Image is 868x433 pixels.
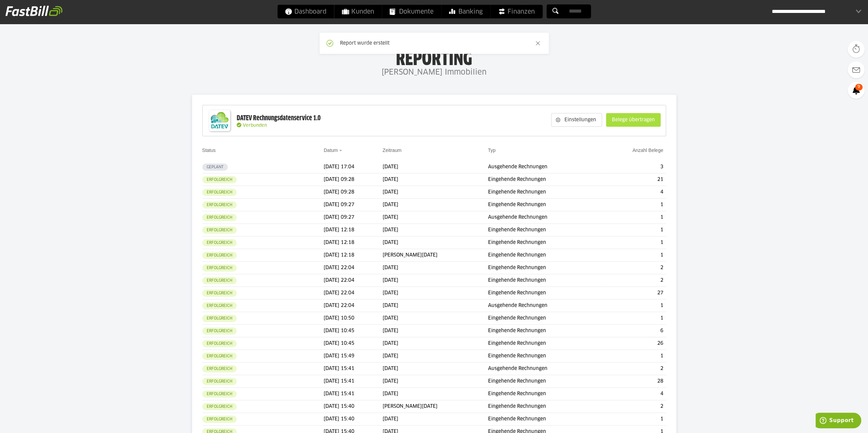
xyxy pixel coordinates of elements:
[383,388,488,400] td: [DATE]
[206,107,233,134] img: DATEV-Datenservice Logo
[488,375,602,388] td: Eingehende Rechnungen
[202,302,237,309] sl-badge: Erfolgreich
[324,362,383,375] td: [DATE] 15:41
[488,211,602,224] td: Ausgehende Rechnungen
[383,148,401,153] a: Zeitraum
[602,262,666,274] td: 2
[602,186,666,199] td: 4
[324,337,383,350] td: [DATE] 10:45
[449,5,483,18] span: Banking
[490,5,542,18] a: Finanzen
[383,262,488,274] td: [DATE]
[237,114,321,123] div: DATEV Rechnungsdatenservice 1.0
[488,388,602,400] td: Eingehende Rechnungen
[324,249,383,262] td: [DATE] 12:18
[488,362,602,375] td: Ausgehende Rechnungen
[488,400,602,413] td: Eingehende Rechnungen
[602,287,666,299] td: 27
[551,113,602,127] sl-button: Einstellungen
[324,413,383,426] td: [DATE] 15:40
[383,299,488,312] td: [DATE]
[389,5,433,18] span: Dokumente
[488,236,602,249] td: Eingehende Rechnungen
[202,252,237,259] sl-badge: Erfolgreich
[488,199,602,211] td: Eingehende Rechnungen
[602,413,666,426] td: 1
[324,299,383,312] td: [DATE] 22:04
[602,337,666,350] td: 26
[383,211,488,224] td: [DATE]
[324,287,383,299] td: [DATE] 22:04
[383,199,488,211] td: [DATE]
[324,236,383,249] td: [DATE] 12:18
[383,249,488,262] td: [PERSON_NAME][DATE]
[202,239,237,246] sl-badge: Erfolgreich
[202,290,237,297] sl-badge: Erfolgreich
[202,176,237,183] sl-badge: Erfolgreich
[342,5,374,18] span: Kunden
[202,214,237,221] sl-badge: Erfolgreich
[202,227,237,234] sl-badge: Erfolgreich
[324,388,383,400] td: [DATE] 15:41
[602,299,666,312] td: 1
[324,224,383,236] td: [DATE] 12:18
[324,199,383,211] td: [DATE] 09:27
[602,236,666,249] td: 1
[202,378,237,385] sl-badge: Erfolgreich
[243,123,267,128] span: Verbunden
[602,325,666,337] td: 6
[383,274,488,287] td: [DATE]
[488,274,602,287] td: Eingehende Rechnungen
[383,161,488,173] td: [DATE]
[602,362,666,375] td: 2
[324,325,383,337] td: [DATE] 10:45
[202,315,237,322] sl-badge: Erfolgreich
[202,403,237,410] sl-badge: Erfolgreich
[602,312,666,325] td: 1
[602,199,666,211] td: 1
[488,186,602,199] td: Eingehende Rechnungen
[202,164,228,171] sl-badge: Geplant
[324,400,383,413] td: [DATE] 15:40
[602,400,666,413] td: 2
[202,148,216,153] a: Status
[383,413,488,426] td: [DATE]
[383,375,488,388] td: [DATE]
[202,327,237,335] sl-badge: Erfolgreich
[383,186,488,199] td: [DATE]
[339,150,343,151] img: sort_desc.gif
[383,224,488,236] td: [DATE]
[383,325,488,337] td: [DATE]
[602,388,666,400] td: 4
[383,337,488,350] td: [DATE]
[202,390,237,398] sl-badge: Erfolgreich
[488,161,602,173] td: Ausgehende Rechnungen
[488,312,602,325] td: Eingehende Rechnungen
[5,5,62,16] img: fastbill_logo_white.png
[202,365,237,372] sl-badge: Erfolgreich
[324,274,383,287] td: [DATE] 22:04
[383,173,488,186] td: [DATE]
[324,262,383,274] td: [DATE] 22:04
[602,350,666,362] td: 1
[606,113,661,127] sl-button: Belege übertragen
[202,201,237,208] sl-badge: Erfolgreich
[202,340,237,347] sl-badge: Erfolgreich
[488,299,602,312] td: Ausgehende Rechnungen
[848,82,865,99] a: 9
[488,287,602,299] td: Eingehende Rechnungen
[488,350,602,362] td: Eingehende Rechnungen
[602,274,666,287] td: 2
[488,325,602,337] td: Eingehende Rechnungen
[488,173,602,186] td: Eingehende Rechnungen
[324,211,383,224] td: [DATE] 09:27
[602,224,666,236] td: 1
[324,173,383,186] td: [DATE] 09:28
[383,362,488,375] td: [DATE]
[202,264,237,272] sl-badge: Erfolgreich
[602,161,666,173] td: 3
[383,236,488,249] td: [DATE]
[334,5,382,18] a: Kunden
[488,413,602,426] td: Eingehende Rechnungen
[324,148,338,153] a: Datum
